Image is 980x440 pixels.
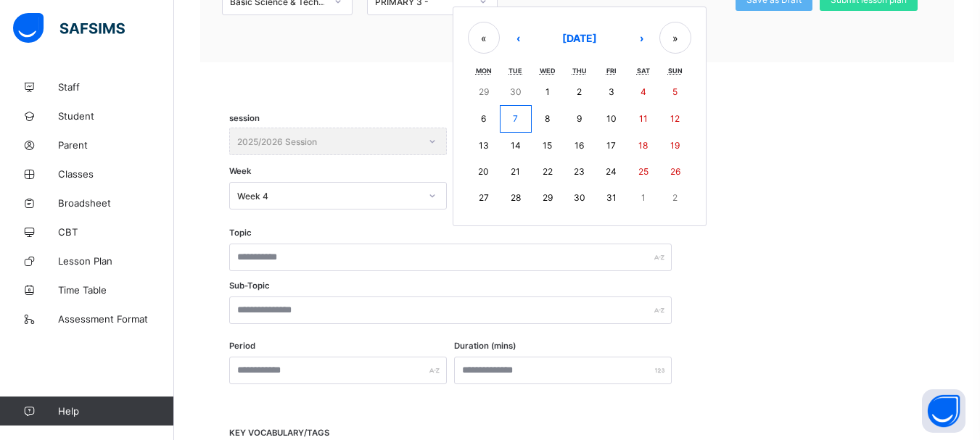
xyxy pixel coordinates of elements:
[229,341,255,351] label: Period
[564,159,596,185] button: October 23, 2025
[468,105,500,133] button: October 6, 2025
[536,22,623,54] button: [DATE]
[543,166,553,177] abbr: October 22, 2025
[641,192,646,203] abbr: November 1, 2025
[532,185,564,211] button: October 29, 2025
[454,341,516,351] label: Duration (mins)
[577,113,582,124] abbr: October 9, 2025
[638,140,648,151] abbr: October 18, 2025
[479,86,489,97] abbr: September 29, 2025
[670,113,680,124] abbr: October 12, 2025
[532,105,564,133] button: October 8, 2025
[543,140,552,151] abbr: October 15, 2025
[58,255,174,267] span: Lesson Plan
[670,166,680,177] abbr: October 26, 2025
[532,79,564,105] button: October 1, 2025
[606,166,617,177] abbr: October 24, 2025
[502,22,534,54] button: ‹
[564,133,596,159] button: October 16, 2025
[596,185,627,211] button: October 31, 2025
[229,113,260,123] span: session
[58,110,174,122] span: Student
[606,67,617,75] abbr: Friday
[625,22,657,54] button: ›
[606,113,617,124] abbr: October 10, 2025
[638,166,648,177] abbr: October 25, 2025
[627,185,659,211] button: November 1, 2025
[659,133,691,159] button: October 19, 2025
[229,281,270,291] label: Sub-Topic
[564,105,596,133] button: October 9, 2025
[58,81,174,93] span: Staff
[476,67,492,75] abbr: Monday
[58,284,174,296] span: Time Table
[606,140,616,151] abbr: October 17, 2025
[596,105,627,133] button: October 10, 2025
[511,166,520,177] abbr: October 21, 2025
[500,185,532,211] button: October 28, 2025
[606,192,617,203] abbr: October 31, 2025
[641,86,646,97] abbr: October 4, 2025
[659,185,691,211] button: November 2, 2025
[532,133,564,159] button: October 15, 2025
[510,86,522,97] abbr: September 30, 2025
[668,67,683,75] abbr: Sunday
[659,159,691,185] button: October 26, 2025
[468,22,500,54] button: «
[639,113,648,124] abbr: October 11, 2025
[468,79,500,105] button: September 29, 2025
[564,79,596,105] button: October 2, 2025
[508,67,522,75] abbr: Tuesday
[511,140,521,151] abbr: October 14, 2025
[58,313,174,325] span: Assessment Format
[659,22,691,54] button: »
[229,428,329,438] span: KEY VOCABULARY/TAGS
[672,192,678,203] abbr: November 2, 2025
[545,86,550,97] abbr: October 1, 2025
[627,133,659,159] button: October 18, 2025
[500,105,532,133] button: October 7, 2025
[58,168,174,180] span: Classes
[627,105,659,133] button: October 11, 2025
[670,140,680,151] abbr: October 19, 2025
[13,13,125,43] img: safsims
[659,79,691,105] button: October 5, 2025
[540,67,556,75] abbr: Wednesday
[58,139,174,151] span: Parent
[574,192,585,203] abbr: October 30, 2025
[500,159,532,185] button: October 21, 2025
[479,140,489,151] abbr: October 13, 2025
[481,113,486,124] abbr: October 6, 2025
[596,159,627,185] button: October 24, 2025
[545,113,550,124] abbr: October 8, 2025
[572,67,587,75] abbr: Thursday
[562,32,597,44] span: [DATE]
[511,192,521,203] abbr: October 28, 2025
[58,405,173,417] span: Help
[58,226,174,238] span: CBT
[500,133,532,159] button: October 14, 2025
[575,140,584,151] abbr: October 16, 2025
[672,86,678,97] abbr: October 5, 2025
[468,133,500,159] button: October 13, 2025
[58,197,174,209] span: Broadsheet
[922,389,965,433] button: Open asap
[513,113,518,124] abbr: October 7, 2025
[627,159,659,185] button: October 25, 2025
[574,166,585,177] abbr: October 23, 2025
[609,86,614,97] abbr: October 3, 2025
[577,86,582,97] abbr: October 2, 2025
[229,166,251,176] span: Week
[468,185,500,211] button: October 27, 2025
[500,79,532,105] button: September 30, 2025
[532,159,564,185] button: October 22, 2025
[237,191,420,202] div: Week 4
[543,192,553,203] abbr: October 29, 2025
[478,166,489,177] abbr: October 20, 2025
[229,228,252,238] label: Topic
[596,133,627,159] button: October 17, 2025
[637,67,650,75] abbr: Saturday
[627,79,659,105] button: October 4, 2025
[659,105,691,133] button: October 12, 2025
[468,159,500,185] button: October 20, 2025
